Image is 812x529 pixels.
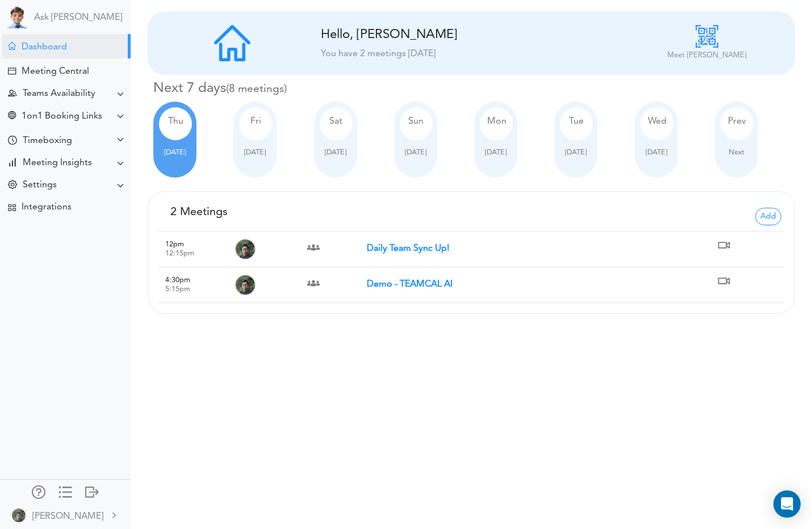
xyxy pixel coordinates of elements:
[485,149,507,156] span: [DATE]
[153,81,795,97] h4: Next 7 days
[168,117,183,126] span: Thu
[22,202,72,213] div: Integrations
[85,485,99,497] div: Log out
[304,238,323,257] img: Team Meeting with 9 attendees bhavi@teamcalendar.aihitashamehta.design@gmail.com,jagik22@gmail.co...
[23,89,95,99] div: Teams Availability
[8,67,16,75] div: Create Meeting
[58,485,72,497] div: Show only icons
[8,42,16,50] div: Meeting Dashboard
[696,25,718,48] img: qr-code_icon.png
[646,149,667,156] span: [DATE]
[728,117,746,126] span: Previous 7 days
[565,149,587,156] span: [DATE]
[1,502,129,528] a: [PERSON_NAME]
[773,490,801,518] div: Open Intercom Messenger
[8,136,17,146] div: Time Your Goals
[367,280,453,289] strong: Demo - TEAMCAL AI
[667,50,746,61] p: Meet [PERSON_NAME]
[23,158,92,169] div: Meeting Insights
[58,485,72,501] a: Change side menu
[32,485,45,497] div: Manage Members and Externals
[34,12,122,23] a: Ask [PERSON_NAME]
[408,117,424,126] span: Sun
[569,117,584,126] span: Tue
[755,208,781,225] span: Add Calendar
[250,117,261,126] span: Fri
[304,274,323,292] img: Team Meeting with 9 attendees bhavi@teamcalendar.aihitashamehta.design@gmail.com,jagik22@gmail.co...
[165,286,190,293] small: 5:15pm
[487,117,507,126] span: Mon
[729,149,744,156] span: Next 7 days
[244,149,266,156] span: [DATE]
[165,250,194,257] small: 12:15pm
[329,117,342,126] span: Sat
[235,275,256,295] img: Organizer Raj Lal
[235,239,256,259] img: Organizer Raj Lal
[23,136,72,146] div: Timeboxing
[648,117,667,126] span: Wed
[405,149,426,156] span: [DATE]
[12,509,26,522] img: 9k=
[226,83,287,95] small: 8 meetings this week
[321,27,571,43] div: Hello, [PERSON_NAME]
[165,276,190,284] span: 4:30pm
[321,47,622,61] div: You have 2 meetings [DATE]
[22,66,89,77] div: Meeting Central
[22,42,67,53] div: Dashboard
[23,180,57,191] div: Settings
[8,111,16,122] div: Share Meeting Link
[32,510,103,523] div: [PERSON_NAME]
[325,149,346,156] span: [DATE]
[32,485,45,501] a: Manage Members and Externals
[715,236,733,254] img: https://us06web.zoom.us/j/6503929270?pwd=ib5uQR2S3FCPJwbgPwoLAQZUDK0A5A.1
[170,207,228,218] span: 2 Meetings
[367,244,449,253] strong: Daily Team Sync Up!
[164,149,186,156] span: [DATE]
[8,204,16,212] div: TEAMCAL AI Workflow Apps
[22,111,102,122] div: 1on1 Booking Links
[755,211,781,220] a: Add
[715,272,733,290] img: https://us06web.zoom.us/j/6503929270?pwd=ib5uQR2S3FCPJwbgPwoLAQZUDK0A5A.1
[165,241,184,248] span: 12pm
[6,6,28,28] img: Powered by TEAMCAL AI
